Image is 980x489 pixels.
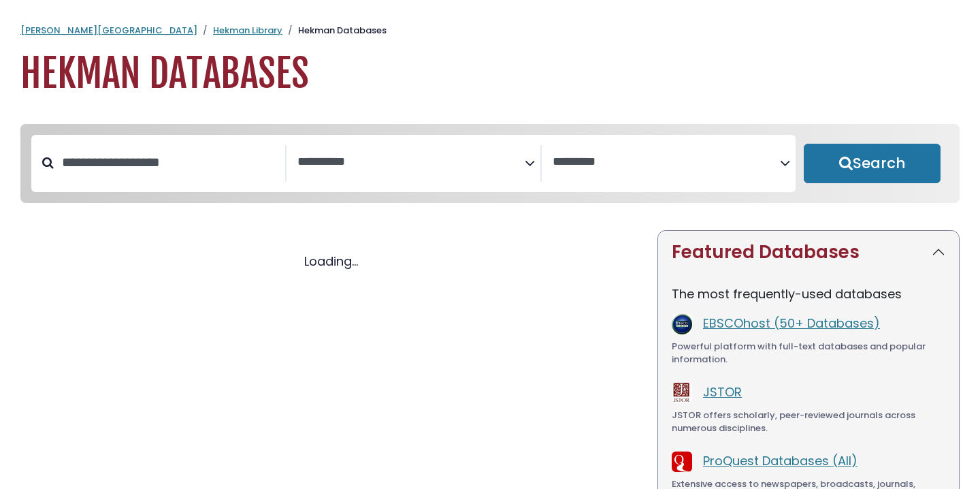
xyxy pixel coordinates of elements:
a: Hekman Library [213,24,282,37]
a: EBSCOhost (50+ Databases) [703,315,880,332]
button: Submit for Search Results [804,144,941,183]
h1: Hekman Databases [20,51,960,97]
div: Loading... [20,252,641,270]
a: JSTOR [703,383,742,400]
button: Featured Databases [658,231,959,274]
a: [PERSON_NAME][GEOGRAPHIC_DATA] [20,24,197,37]
li: Hekman Databases [282,24,387,37]
textarea: Search [553,155,780,170]
nav: breadcrumb [20,24,960,37]
a: ProQuest Databases (All) [703,452,857,469]
p: The most frequently-used databases [672,285,945,303]
div: Powerful platform with full-text databases and popular information. [672,340,945,366]
div: JSTOR offers scholarly, peer-reviewed journals across numerous disciplines. [672,409,945,435]
nav: Search filters [20,124,960,203]
textarea: Search [297,155,525,170]
input: Search database by title or keyword [54,151,285,174]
